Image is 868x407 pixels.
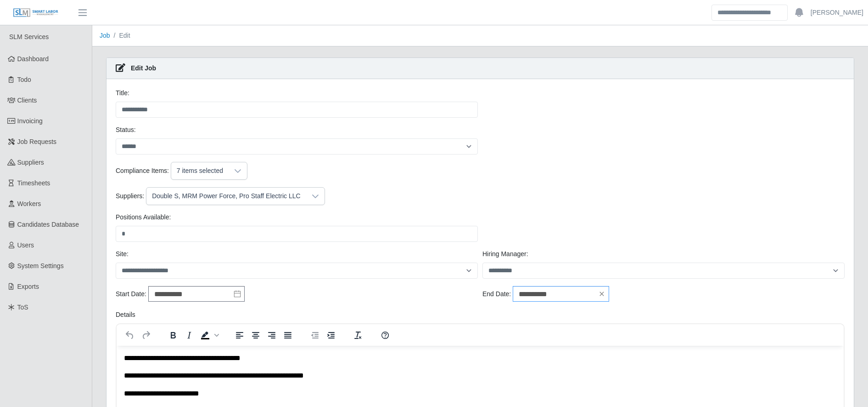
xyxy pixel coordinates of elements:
[482,289,511,299] label: End Date:
[7,7,720,138] body: Rich Text Area. Press ALT-0 for help.
[122,329,138,342] button: Undo
[17,221,79,228] span: Candidates Database
[116,88,129,98] label: Title:
[323,329,339,342] button: Increase indent
[17,283,39,290] span: Exports
[350,329,366,342] button: Clear formatting
[307,329,323,342] button: Decrease indent
[811,8,863,17] a: [PERSON_NAME]
[116,212,171,222] label: Positions Available:
[9,33,49,40] span: SLM Services
[17,97,37,104] span: Clients
[17,179,50,187] span: Timesheets
[138,329,154,342] button: Redo
[17,262,64,269] span: System Settings
[377,329,393,342] button: Help
[116,166,169,176] label: Compliance Items:
[116,249,129,259] label: Site:
[165,329,181,342] button: Bold
[280,329,296,342] button: Justify
[131,64,156,72] strong: Edit Job
[110,31,130,40] li: Edit
[711,5,788,21] input: Search
[264,329,280,342] button: Align right
[197,329,220,342] div: Background color Black
[17,117,43,125] span: Invoicing
[100,32,110,39] a: Job
[17,241,34,249] span: Users
[181,329,197,342] button: Italic
[116,191,144,201] label: Suppliers:
[482,249,528,259] label: Hiring Manager:
[232,329,247,342] button: Align left
[17,304,28,311] span: ToS
[17,76,31,83] span: Todo
[248,329,263,342] button: Align center
[17,200,41,207] span: Workers
[116,125,136,135] label: Status:
[7,7,720,70] body: Rich Text Area. Press ALT-0 for help.
[17,138,57,145] span: Job Requests
[146,188,306,205] div: Double S, MRM Power Force, Pro Staff Electric LLC
[17,55,49,63] span: Dashboard
[171,162,229,179] div: 7 items selected
[17,159,44,166] span: Suppliers
[116,310,135,320] label: Details
[13,8,59,18] img: SLM Logo
[116,289,146,299] label: Start Date:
